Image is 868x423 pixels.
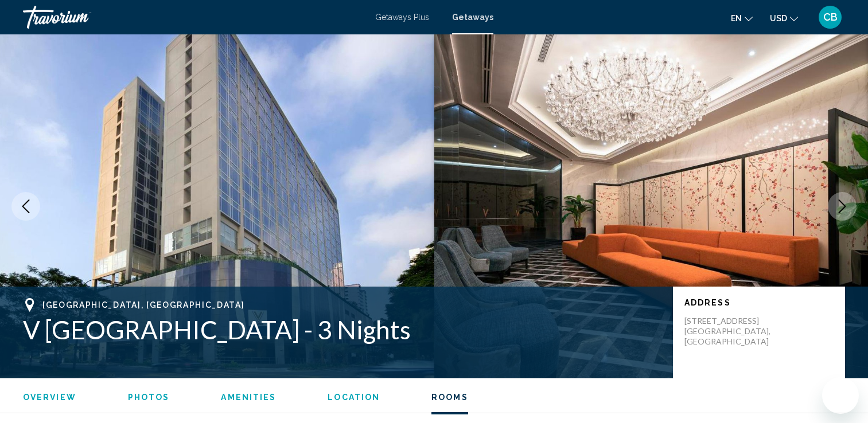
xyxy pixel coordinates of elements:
[684,316,776,347] p: [STREET_ADDRESS] [GEOGRAPHIC_DATA], [GEOGRAPHIC_DATA]
[731,10,753,26] button: Change language
[221,392,276,402] button: Amenities
[375,13,429,22] a: Getaways Plus
[128,392,170,402] button: Photos
[452,13,493,22] a: Getaways
[23,6,364,29] a: Travorium
[431,392,468,402] button: Rooms
[684,298,834,307] p: Address
[23,392,76,402] button: Overview
[328,393,380,402] span: Location
[23,393,76,402] span: Overview
[128,393,170,402] span: Photos
[731,14,742,23] span: en
[42,300,244,310] span: [GEOGRAPHIC_DATA], [GEOGRAPHIC_DATA]
[431,393,468,402] span: Rooms
[328,392,380,402] button: Location
[11,192,40,221] button: Previous image
[823,11,838,23] span: CB
[815,5,845,29] button: User Menu
[828,192,857,221] button: Next image
[770,10,798,26] button: Change currency
[23,315,661,344] h1: V [GEOGRAPHIC_DATA] - 3 Nights
[770,14,787,23] span: USD
[221,393,276,402] span: Amenities
[822,377,859,414] iframe: Button to launch messaging window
